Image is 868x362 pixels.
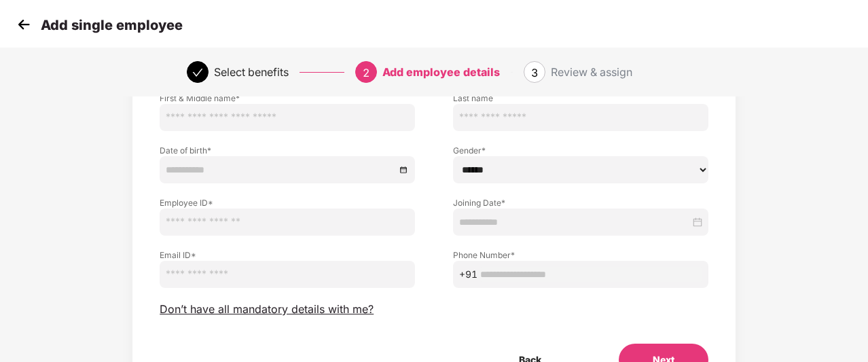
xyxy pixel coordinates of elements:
[382,61,500,83] div: Add employee details
[551,61,632,83] div: Review & assign
[160,249,415,261] label: Email ID
[531,66,538,79] span: 3
[214,61,289,83] div: Select benefits
[160,197,415,209] label: Employee ID
[14,14,34,35] img: svg+xml;base64,PHN2ZyB4bWxucz0iaHR0cDovL3d3dy53My5vcmcvMjAwMC9zdmciIHdpZHRoPSIzMCIgaGVpZ2h0PSIzMC...
[459,267,477,282] span: +91
[160,92,415,104] label: First & Middle name
[363,66,369,79] span: 2
[41,17,183,33] p: Add single employee
[453,92,708,104] label: Last name
[453,145,708,156] label: Gender
[453,197,708,209] label: Joining Date
[160,145,415,156] label: Date of birth
[192,67,203,78] span: check
[160,302,374,316] span: Don’t have all mandatory details with me?
[453,249,708,261] label: Phone Number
